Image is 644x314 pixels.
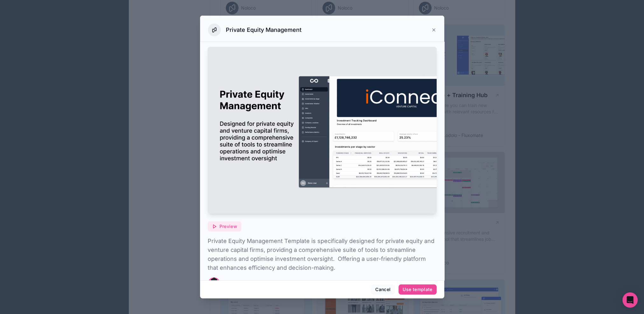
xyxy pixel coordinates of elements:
img: Private Equity Management [208,47,437,214]
button: Use template [398,284,436,295]
button: Preview [208,221,241,232]
button: Cancel [371,284,395,295]
span: Preview [219,224,237,229]
div: Use template [403,287,432,292]
h3: Private Equity Management [226,26,301,34]
p: Private Equity Management Template is specifically designed for private equity and venture capita... [208,237,437,272]
div: Open Intercom Messenger [622,292,638,308]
